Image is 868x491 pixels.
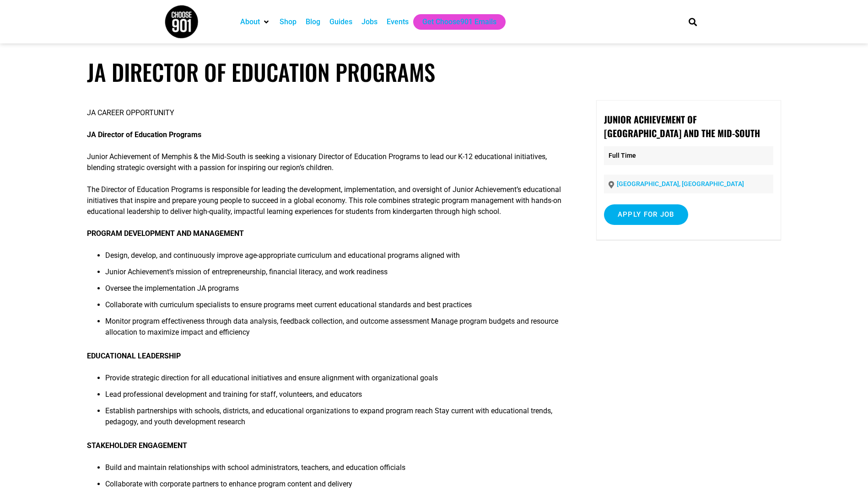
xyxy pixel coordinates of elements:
div: About [236,14,275,30]
strong: STAKEHOLDER ENGAGEMENT [87,441,187,450]
li: Oversee the implementation JA programs [105,283,561,299]
nav: Main nav [236,14,673,30]
a: Jobs [361,16,377,27]
a: [GEOGRAPHIC_DATA], [GEOGRAPHIC_DATA] [617,180,744,187]
a: Blog [306,16,320,27]
div: Search [685,14,700,29]
strong: EDUCATIONAL LEADERSHIP [87,352,181,360]
li: Lead professional development and training for staff, volunteers, and educators [105,389,561,406]
a: Shop [280,16,297,27]
li: Provide strategic direction for all educational initiatives and ensure alignment with organizatio... [105,373,561,389]
a: Events [387,16,409,27]
h1: JA Director of Education Programs [87,59,782,85]
strong: PROGRAM DEVELOPMENT AND MANAGEMENT [87,229,244,238]
li: Establish partnerships with schools, districts, and educational organizations to expand program r... [105,406,561,433]
li: Junior Achievement’s mission of entrepreneurship, financial literacy, and work readiness [105,267,561,283]
a: Get Choose901 Emails [422,16,496,27]
li: Build and maintain relationships with school administrators, teachers, and education officials [105,462,561,479]
a: Guides [329,16,352,27]
li: Collaborate with curriculum specialists to ensure programs meet current educational standards and... [105,299,561,316]
li: Monitor program effectiveness through data analysis, feedback collection, and outcome assessment ... [105,316,561,343]
p: Junior Achievement of Memphis & the Mid‐South is seeking a visionary Director of Education Progra... [87,151,561,173]
strong: JA Director of Education Programs [87,130,201,139]
p: JA CAREER OPPORTUNITY [87,107,561,118]
input: Apply for job [604,204,688,225]
p: Full Time [604,146,773,165]
strong: Junior Achievement of [GEOGRAPHIC_DATA] and the Mid-South [604,112,760,140]
p: The Director of Education Programs is responsible for leading the development, implementation, an... [87,184,561,217]
li: Design, develop, and continuously improve age-appropriate curriculum and educational programs ali... [105,250,561,267]
a: About [240,16,260,27]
